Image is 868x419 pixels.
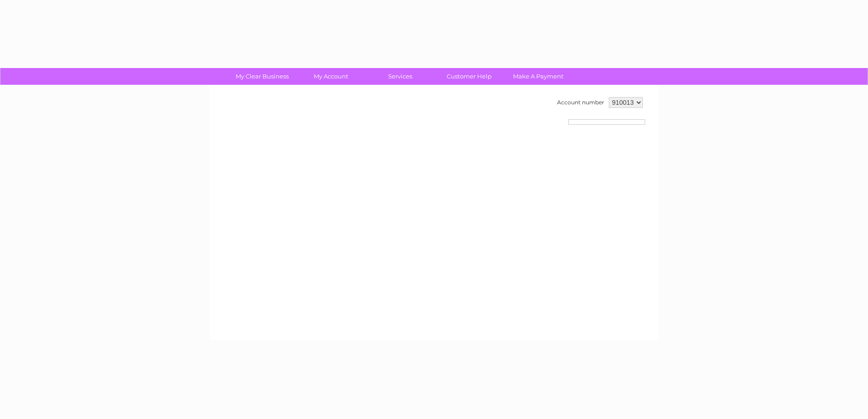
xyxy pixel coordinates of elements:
td: Account number [555,95,607,110]
a: My Clear Business [225,68,300,85]
a: Make A Payment [501,68,576,85]
a: My Account [294,68,369,85]
a: Services [363,68,438,85]
a: Customer Help [432,68,507,85]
